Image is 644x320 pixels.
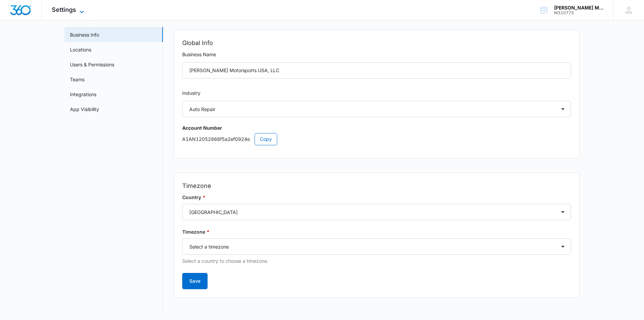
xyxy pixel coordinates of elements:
label: Business Name [182,51,571,58]
a: Teams [70,76,85,83]
div: account name [554,5,603,10]
a: Integrations [70,91,96,98]
h2: Global Info [182,38,571,48]
button: Save [182,273,208,289]
p: A1AN12052866f5a2ef0924e [182,133,571,145]
label: Industry [182,89,571,97]
a: Users & Permissions [70,61,114,68]
a: App Visibility [70,106,99,113]
label: Country [182,194,571,201]
a: Locations [70,46,91,53]
span: Copy [260,135,272,143]
h2: Timezone [182,181,571,191]
button: Copy [255,133,277,145]
label: Timezone [182,228,571,236]
span: Settings [52,6,76,13]
a: Business Info [70,31,99,38]
strong: Account Number [182,125,222,131]
p: Select a country to choose a timezone. [182,257,571,265]
div: account id [554,10,603,15]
